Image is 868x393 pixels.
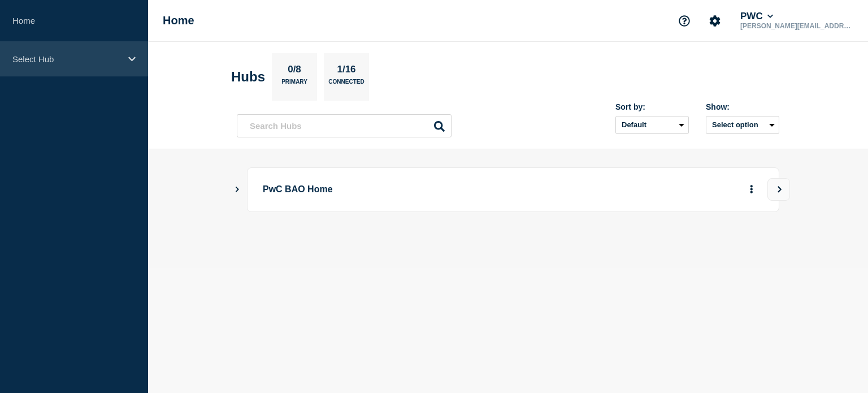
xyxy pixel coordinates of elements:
button: Support [672,9,696,33]
p: 0/8 [284,64,306,79]
select: Sort by [615,116,689,134]
button: Account settings [703,9,727,33]
h1: Home [163,14,194,27]
div: Sort by: [615,102,689,111]
h2: Hubs [231,69,265,85]
button: Show Connected Hubs [235,185,240,194]
input: Search Hubs [237,114,452,137]
p: PwC BAO Home [263,179,575,200]
p: Connected [328,79,364,90]
button: More actions [744,179,759,200]
p: 1/16 [333,64,360,79]
p: [PERSON_NAME][EMAIL_ADDRESS][PERSON_NAME][DOMAIN_NAME] [738,22,856,30]
button: PWC [738,11,775,22]
p: Primary [281,79,307,90]
p: Select Hub [12,54,121,64]
div: Show: [706,102,779,111]
button: Select option [706,116,779,134]
button: View [767,178,790,201]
